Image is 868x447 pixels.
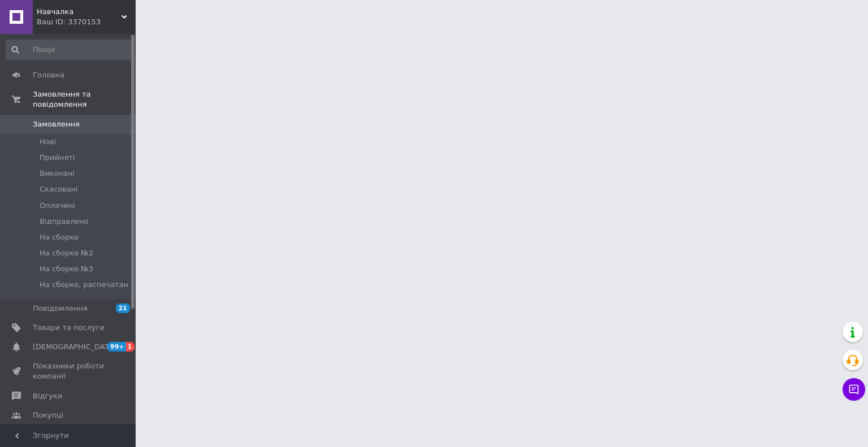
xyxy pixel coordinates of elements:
[33,410,63,420] span: Покупці
[40,201,75,211] span: Оплачені
[33,391,62,401] span: Відгуки
[33,342,116,352] span: [DEMOGRAPHIC_DATA]
[37,17,136,27] div: Ваш ID: 3370153
[40,280,128,290] span: На сборке, распечатан
[126,342,135,351] span: 1
[40,216,89,227] span: Відправлено
[33,361,105,381] span: Показники роботи компанії
[40,248,93,258] span: На сборке №2
[107,342,126,351] span: 99+
[40,184,78,194] span: Скасовані
[40,264,93,274] span: На сборке №3
[33,70,64,80] span: Головна
[843,378,865,401] button: Чат з покупцем
[33,119,80,129] span: Замовлення
[116,303,130,313] span: 21
[33,303,88,314] span: Повідомлення
[37,7,121,17] span: Навчалка
[40,232,79,242] span: На сборке
[40,153,75,163] span: Прийняті
[6,40,133,60] input: Пошук
[33,89,136,110] span: Замовлення та повідомлення
[40,137,56,147] span: Нові
[40,168,75,179] span: Виконані
[33,323,105,333] span: Товари та послуги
